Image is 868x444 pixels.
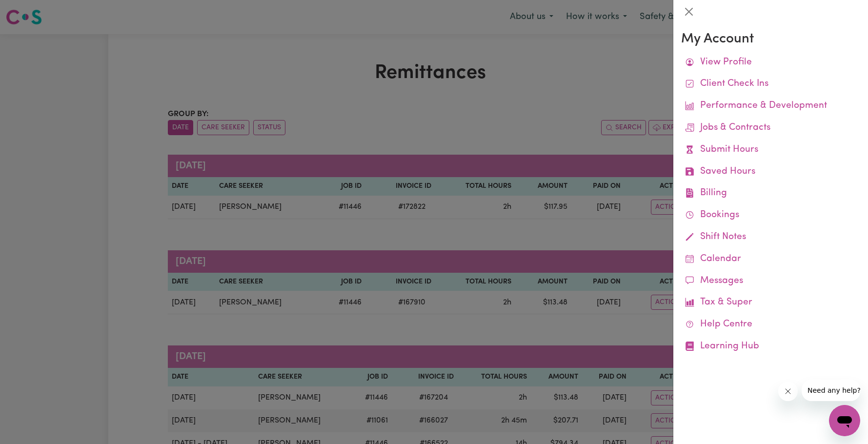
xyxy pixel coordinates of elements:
[681,336,860,358] a: Learning Hub
[681,182,860,204] a: Billing
[681,248,860,270] a: Calendar
[778,382,798,401] iframe: Close message
[681,139,860,161] a: Submit Hours
[681,117,860,139] a: Jobs & Contracts
[681,161,860,183] a: Saved Hours
[681,31,860,48] h3: My Account
[681,73,860,95] a: Client Check Ins
[681,270,860,292] a: Messages
[681,204,860,226] a: Bookings
[681,95,860,117] a: Performance & Development
[681,314,860,336] a: Help Centre
[681,4,697,20] button: Close
[802,380,860,401] iframe: Message from company
[681,292,860,314] a: Tax & Super
[6,7,59,15] span: Need any help?
[681,52,860,74] a: View Profile
[829,405,860,436] iframe: Button to launch messaging window
[681,226,860,248] a: Shift Notes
